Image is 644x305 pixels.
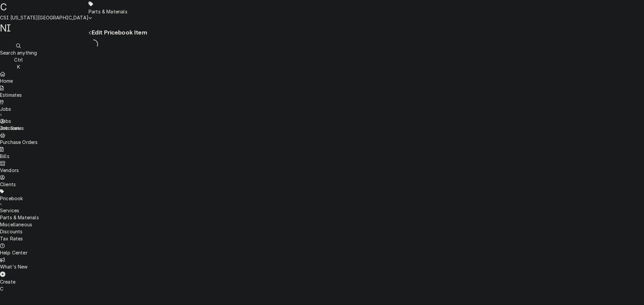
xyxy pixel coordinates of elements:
[17,64,20,70] span: K
[14,57,23,63] span: Ctrl
[89,39,98,50] span: Loading...
[89,9,127,14] span: Parts & Materials
[92,29,147,36] span: Edit Pricebook Item
[89,29,92,36] button: Navigate back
